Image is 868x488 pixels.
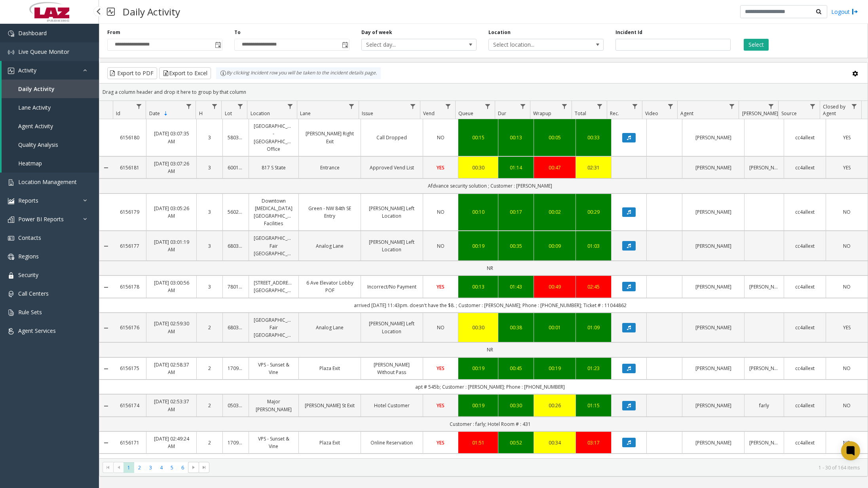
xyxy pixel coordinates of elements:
[107,2,115,21] img: pageIcon
[366,361,418,376] a: [PERSON_NAME] Without Pass
[463,324,493,331] a: 00:30
[228,134,244,141] a: 580368
[428,365,454,372] a: YES
[18,122,53,130] span: Agent Activity
[118,283,142,291] a: 6156178
[463,365,493,372] div: 00:19
[503,439,529,446] a: 00:52
[423,110,435,117] span: Vend
[581,402,606,409] div: 01:15
[133,101,144,112] a: Id Filter Menu
[594,101,605,112] a: Total Filter Menu
[300,110,311,117] span: Lane
[843,134,851,141] span: YES
[254,316,294,339] a: [GEOGRAPHIC_DATA] Fair [GEOGRAPHIC_DATA]
[463,208,493,216] a: 00:10
[99,366,113,372] a: Collapse Details
[18,290,49,297] span: Call Centers
[99,101,868,458] div: Data table
[304,365,356,372] a: Plaza Exit
[539,324,571,331] a: 00:01
[581,208,606,216] a: 00:29
[807,101,818,112] a: Source Filter Menu
[559,101,570,112] a: Wrapup Filter Menu
[843,365,851,372] span: NO
[831,365,863,372] a: NO
[789,164,821,171] a: cc4allext
[99,403,113,409] a: Collapse Details
[831,8,858,16] a: Logout
[228,208,244,216] a: 560285
[831,402,863,409] a: NO
[116,110,120,117] span: Id
[687,242,739,250] a: [PERSON_NAME]
[539,164,571,171] a: 00:47
[581,439,606,446] div: 03:17
[18,178,77,186] span: Location Management
[843,324,851,331] span: YES
[201,439,218,446] a: 2
[366,283,418,291] a: Incorrect/No Payment
[539,365,571,372] a: 00:19
[201,134,218,141] a: 3
[118,439,142,446] a: 6156171
[134,462,145,473] span: Page 2
[581,324,606,331] div: 01:09
[304,130,356,145] a: [PERSON_NAME] Right Exit
[151,160,192,175] a: [DATE] 03:07:26 AM
[362,110,373,117] span: Issue
[113,298,868,313] td: arrived [DATE] 11:43pm. doesn't have the $8. ; Customer : [PERSON_NAME]; Phone : [PHONE_NUMBER]; ...
[201,208,218,216] a: 3
[831,208,863,216] a: NO
[285,101,295,112] a: Location Filter Menu
[437,243,444,249] span: NO
[228,324,244,331] a: 680387
[687,283,739,291] a: [PERSON_NAME]
[113,417,868,431] td: Customer : farly; Hotel Room # : 431
[843,243,851,249] span: NO
[503,324,529,331] a: 00:38
[113,454,868,468] td: Customer : [PERSON_NAME] ; Reservation Company : parkwhiz ; Reservation # : 778187323; Reservatio...
[228,164,244,171] a: 600118
[201,242,218,250] a: 3
[8,216,14,223] img: 'icon'
[228,439,244,446] a: 170908
[503,134,529,141] a: 00:13
[228,242,244,250] a: 680387
[789,365,821,372] a: cc4allext
[831,242,863,250] a: NO
[463,402,493,409] a: 00:19
[366,320,418,335] a: [PERSON_NAME] Left Location
[437,439,444,446] span: YES
[630,101,640,112] a: Rec. Filter Menu
[437,209,444,215] span: NO
[463,164,493,171] div: 00:30
[151,205,192,220] a: [DATE] 03:05:26 AM
[362,39,453,50] span: Select day...
[437,283,444,290] span: YES
[539,402,571,409] div: 00:26
[346,101,357,112] a: Lane Filter Menu
[539,439,571,446] div: 00:34
[118,242,142,250] a: 6156177
[201,324,218,331] a: 2
[581,242,606,250] div: 01:03
[539,242,571,250] div: 00:09
[843,283,851,290] span: NO
[340,39,349,50] span: Toggle popup
[18,197,38,204] span: Reports
[118,365,142,372] a: 6156175
[201,365,218,372] a: 2
[428,242,454,250] a: NO
[687,208,739,216] a: [PERSON_NAME]
[235,101,245,112] a: Lot Filter Menu
[503,402,529,409] div: 00:30
[503,208,529,216] a: 00:17
[151,320,192,335] a: [DATE] 02:59:30 AM
[744,39,769,51] button: Select
[113,178,868,193] td: Afdvance security solution ; Customer : [PERSON_NAME]
[151,361,192,376] a: [DATE] 02:58:37 AM
[503,283,529,291] div: 01:43
[254,279,294,294] a: [STREET_ADDRESS][GEOGRAPHIC_DATA]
